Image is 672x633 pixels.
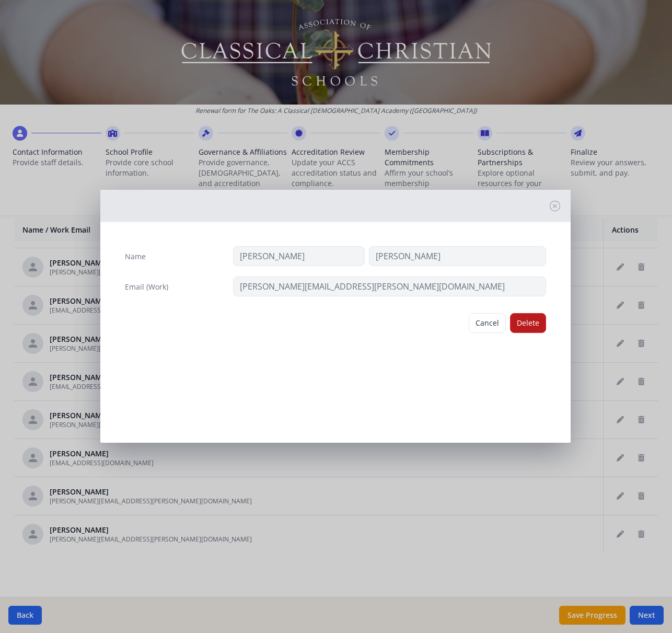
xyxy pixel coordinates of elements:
[510,313,546,333] button: Delete
[125,251,146,262] label: Name
[369,246,546,266] input: Last Name
[233,246,365,266] input: First Name
[125,282,168,292] label: Email (Work)
[233,277,547,296] input: contact@site.com
[469,313,506,333] button: Cancel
